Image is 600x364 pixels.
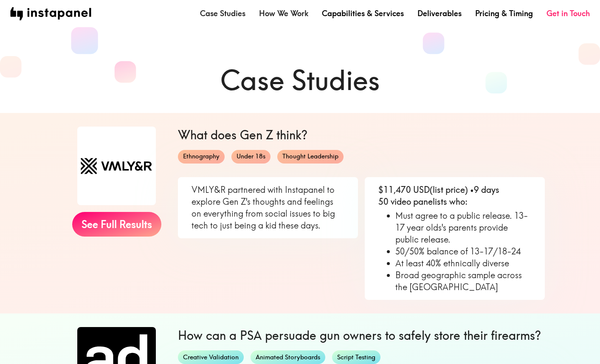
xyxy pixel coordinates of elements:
[332,353,380,362] span: Script Testing
[277,152,344,161] span: Thought Leadership
[395,245,531,257] li: 50/50% balance of 13-17/18-24
[475,8,533,19] a: Pricing & Timing
[200,8,245,19] a: Case Studies
[178,127,545,143] h6: What does Gen Z think?
[259,8,308,19] a: How We Work
[178,327,545,344] h6: How can a PSA persuade gun owners to safely store their firearms?
[77,127,156,205] img: VMLY&R logo
[417,8,462,19] a: Deliverables
[395,269,531,293] li: Broad geographic sample across the [GEOGRAPHIC_DATA]
[231,152,270,161] span: Under 18s
[192,184,344,231] p: VMLY&R partnered with Instapanel to explore Gen Z's thoughts and feelings on everything from soci...
[10,7,91,20] img: instapanel
[178,353,244,362] span: Creative Validation
[322,8,404,19] a: Capabilities & Services
[56,61,545,99] h1: Case Studies
[178,152,225,161] span: Ethnography
[395,210,531,245] li: Must agree to a public release. 13-17 year olds's parents provide public release.
[72,212,161,237] a: See Full Results
[378,184,531,208] p: $11,470 USD (list price) • 9 days 50 video panelists who:
[251,353,325,362] span: Animated Storyboards
[546,8,590,19] a: Get in Touch
[395,257,531,269] li: At least 40% ethnically diverse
